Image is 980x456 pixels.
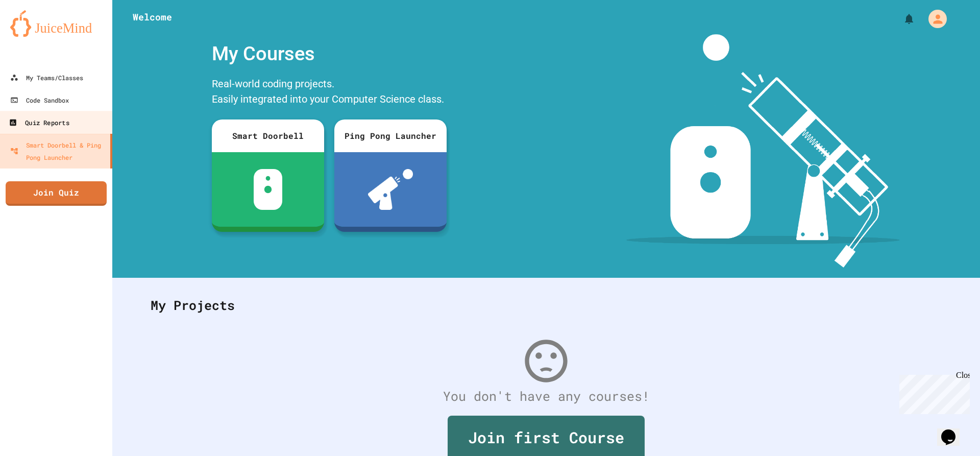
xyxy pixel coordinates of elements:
iframe: chat widget [895,371,970,414]
div: Chat with us now!Close [4,4,70,65]
div: Smart Doorbell [212,119,324,152]
div: My Teams/Classes [10,71,83,84]
img: logo-orange.svg [10,10,102,37]
div: My Courses [207,34,452,74]
iframe: chat widget [937,415,970,446]
img: ppl-with-ball.png [368,169,413,210]
div: Quiz Reports [9,116,69,129]
div: Real-world coding projects. Easily integrated into your Computer Science class. [207,74,452,112]
div: My Projects [140,285,952,325]
div: My Notifications [884,10,918,28]
div: Code Sandbox [10,94,69,106]
img: sdb-white.svg [254,169,283,210]
img: banner-image-my-projects.png [626,34,900,268]
div: You don't have any courses! [140,387,952,406]
div: Ping Pong Launcher [334,119,447,152]
div: My Account [918,7,949,31]
a: Join Quiz [6,181,107,206]
div: Smart Doorbell & Ping Pong Launcher [10,139,106,163]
